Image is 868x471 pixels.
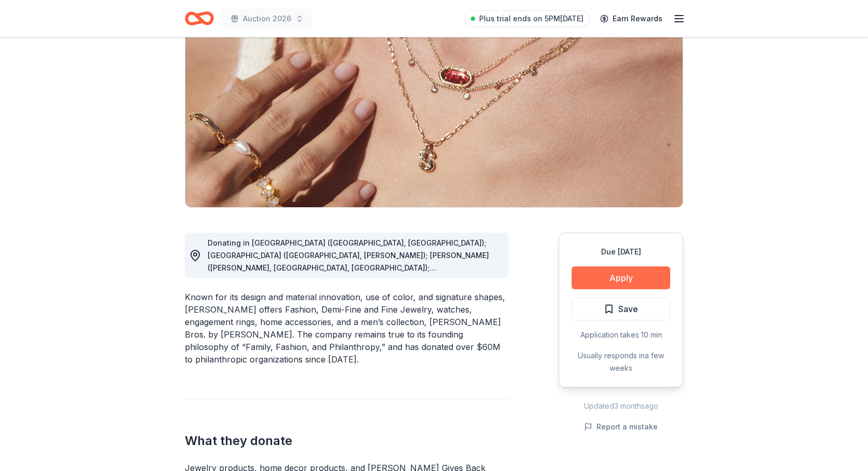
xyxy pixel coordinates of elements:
[572,329,670,341] div: Application takes 10 min
[572,266,670,289] button: Apply
[465,10,590,27] a: Plus trial ends on 5PM[DATE]
[584,421,658,433] button: Report a mistake
[479,12,584,25] span: Plus trial ends on 5PM[DATE]
[618,302,638,316] span: Save
[572,246,670,258] div: Due [DATE]
[222,8,312,29] button: Auction 2026
[185,6,214,31] a: Home
[559,400,683,412] div: Updated 3 months ago
[594,9,669,28] a: Earn Rewards
[185,433,509,449] h2: What they donate
[243,12,291,25] span: Auction 2026
[572,298,670,320] button: Save
[185,9,683,207] img: Image for Kendra Scott
[572,349,670,374] div: Usually responds in a few weeks
[185,291,509,366] div: Known for its design and material innovation, use of color, and signature shapes, [PERSON_NAME] o...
